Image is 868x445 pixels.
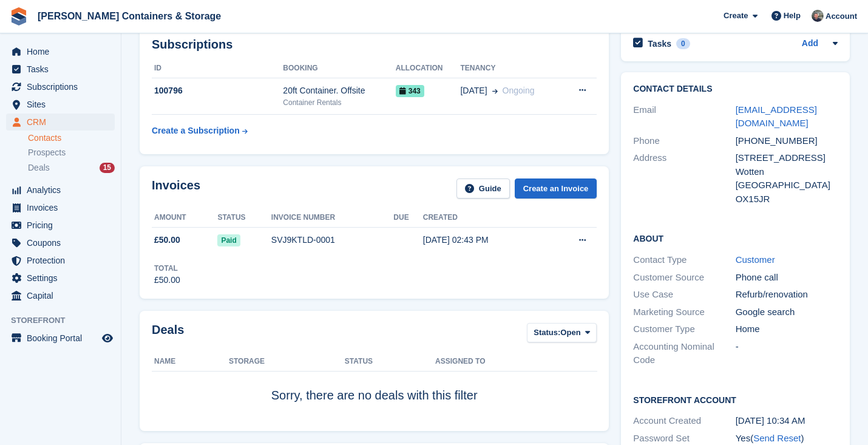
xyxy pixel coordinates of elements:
[28,162,50,174] span: Deals
[802,37,818,51] a: Add
[560,327,580,339] span: Open
[736,288,838,302] div: Refurb/renovation
[750,433,804,443] span: ( )
[633,305,735,319] div: Marketing Source
[724,10,748,22] span: Create
[633,103,735,131] div: Email
[527,323,597,343] button: Status: Open
[633,134,735,148] div: Phone
[27,252,100,269] span: Protection
[283,97,395,108] div: Container Rentals
[152,120,248,142] a: Create a Subscription
[27,287,100,304] span: Capital
[633,393,838,406] h2: Storefront Account
[736,104,817,129] a: [EMAIL_ADDRESS][DOMAIN_NAME]
[154,263,180,274] div: Total
[6,199,115,216] a: menu
[6,234,115,251] a: menu
[6,61,115,78] a: menu
[396,59,461,78] th: Allocation
[6,96,115,113] a: menu
[460,59,561,78] th: Tenancy
[33,6,226,26] a: [PERSON_NAME] Containers & Storage
[676,38,690,49] div: 0
[736,322,838,336] div: Home
[784,10,801,22] span: Help
[27,199,100,216] span: Invoices
[633,151,735,206] div: Address
[648,38,671,49] h2: Tasks
[633,253,735,267] div: Contact Type
[229,352,345,372] th: Storage
[515,178,597,199] a: Create an Invoice
[283,59,395,78] th: Booking
[27,43,100,60] span: Home
[6,217,115,234] a: menu
[633,271,735,285] div: Customer Source
[271,208,394,228] th: Invoice number
[6,270,115,287] a: menu
[633,340,735,367] div: Accounting Nominal Code
[152,352,229,372] th: Name
[100,331,115,345] a: Preview store
[396,85,424,97] span: 343
[736,165,838,179] div: Wotten
[736,151,838,165] div: [STREET_ADDRESS]
[27,96,100,113] span: Sites
[152,178,200,199] h2: Invoices
[217,208,271,228] th: Status
[6,43,115,60] a: menu
[28,147,66,158] span: Prospects
[345,352,435,372] th: Status
[27,114,100,131] span: CRM
[736,305,838,319] div: Google search
[27,61,100,78] span: Tasks
[633,288,735,302] div: Use Case
[6,330,115,347] a: menu
[423,208,548,228] th: Created
[11,314,121,327] span: Storefront
[152,208,217,228] th: Amount
[435,352,597,372] th: Assigned to
[28,146,115,159] a: Prospects
[736,178,838,192] div: [GEOGRAPHIC_DATA]
[423,234,548,246] div: [DATE] 02:43 PM
[6,78,115,95] a: menu
[152,59,283,78] th: ID
[456,178,510,199] a: Guide
[28,161,115,174] a: Deals 15
[217,234,240,246] span: Paid
[633,322,735,336] div: Customer Type
[6,287,115,304] a: menu
[753,433,801,443] a: Send Reset
[534,327,560,339] span: Status:
[633,414,735,428] div: Account Created
[154,274,180,287] div: £50.00
[283,84,395,97] div: 20ft Container. Offsite
[633,232,838,244] h2: About
[152,84,283,97] div: 100796
[826,10,857,22] span: Account
[27,182,100,199] span: Analytics
[152,323,184,345] h2: Deals
[27,270,100,287] span: Settings
[812,10,824,22] img: Adam Greenhalgh
[736,254,775,265] a: Customer
[736,134,838,148] div: [PHONE_NUMBER]
[27,217,100,234] span: Pricing
[154,234,180,246] span: £50.00
[6,182,115,199] a: menu
[100,163,115,173] div: 15
[152,38,597,52] h2: Subscriptions
[736,271,838,285] div: Phone call
[28,132,115,144] a: Contacts
[6,114,115,131] a: menu
[152,124,240,137] div: Create a Subscription
[10,7,28,25] img: stora-icon-8386f47178a22dfd0bd8f6a31ec36ba5ce8667c1dd55bd0f319d3a0aa187defe.svg
[27,78,100,95] span: Subscriptions
[6,252,115,269] a: menu
[736,192,838,206] div: OX15JR
[27,330,100,347] span: Booking Portal
[736,414,838,428] div: [DATE] 10:34 AM
[393,208,422,228] th: Due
